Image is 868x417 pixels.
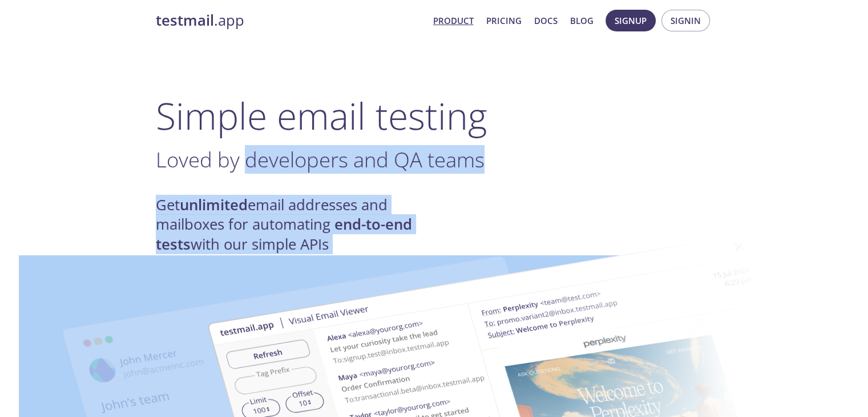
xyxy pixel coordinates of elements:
[671,13,701,28] span: Signin
[615,13,647,28] span: Signup
[156,145,485,174] span: Loved by developers and QA teams
[605,10,656,31] button: Signup
[180,195,248,215] strong: unlimited
[156,10,214,30] strong: testmail
[534,13,558,28] a: Docs
[570,13,594,28] a: Blog
[486,13,522,28] a: Pricing
[156,94,713,138] h1: Simple email testing
[156,195,434,254] h4: Get email addresses and mailboxes for automating with our simple APIs
[156,214,412,254] strong: end-to-end tests
[433,13,474,28] a: Product
[156,11,424,30] a: testmail.app
[661,10,710,31] button: Signin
